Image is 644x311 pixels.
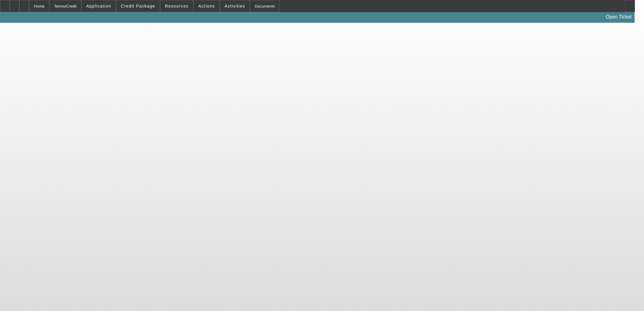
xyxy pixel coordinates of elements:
span: Application [86,4,111,8]
button: Resources [160,0,193,12]
span: Credit Package [121,4,155,8]
button: Application [82,0,116,12]
span: Activities [225,4,245,8]
span: Resources [165,4,189,8]
button: Activities [220,0,250,12]
a: Open Ticket [603,12,634,22]
button: Credit Package [116,0,160,12]
button: Actions [194,0,220,12]
span: Actions [198,4,215,8]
